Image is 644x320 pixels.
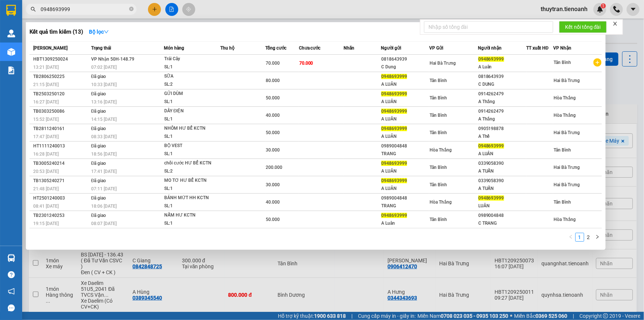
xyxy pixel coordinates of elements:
div: 0818643939 [478,73,526,81]
div: NHÔM HƯ BỂ KCTN [164,125,220,133]
div: SL: 1 [164,185,220,193]
div: A LUÂN [381,98,429,106]
input: Tìm tên, số ĐT hoặc mã đơn [41,5,128,13]
span: 16:28 [DATE] [33,152,59,157]
span: 0948693999 [478,57,504,62]
div: SL: 1 [164,115,220,123]
span: Tân Bình [430,113,447,118]
span: 50.000 [266,130,280,135]
span: TT xuất HĐ [526,45,549,51]
div: A TUẤN [478,185,526,193]
span: 30.000 [266,147,280,153]
li: 1 [575,233,584,242]
img: warehouse-icon [7,30,15,37]
div: 0914262479 [478,108,526,115]
span: 16:27 [DATE] [33,99,59,105]
span: 0948693999 [381,178,407,183]
div: 0914262479 [478,90,526,98]
div: A LUÂN [381,133,429,140]
div: C DUNG [478,81,526,88]
div: 0818643939 [381,55,429,63]
input: Nhập số tổng đài [424,21,553,33]
div: TB1305240271 [33,177,89,185]
span: question-circle [8,271,15,278]
div: A TUẤN [478,167,526,175]
img: warehouse-icon [7,48,15,56]
div: SL: 1 [164,63,220,71]
span: notification [8,288,15,295]
span: 15:52 [DATE] [33,117,59,122]
button: right [593,233,602,242]
span: 0948693999 [381,74,407,79]
li: Next Page [593,233,602,242]
span: Đã giao [91,213,106,218]
div: TB2811240161 [33,125,89,133]
div: TRANG [381,202,429,210]
span: 40.000 [266,113,280,118]
div: A Thắng [478,98,526,106]
span: 13:16 [DATE] [91,99,117,105]
div: DÂY ĐIỆN [164,107,220,115]
span: Tân Bình [430,217,447,222]
span: left [569,235,573,239]
span: Hòa Thắng [554,113,576,118]
div: SL: 1 [164,150,220,158]
div: chổi cước HƯ BỂ KCTN [164,159,220,167]
span: Tân Bình [430,165,447,170]
span: Đã giao [91,161,106,166]
span: 30.000 [266,182,280,187]
div: NẤM HƯ KCTN [164,211,220,219]
div: A Luân [381,219,429,227]
div: LUÂN [478,202,526,210]
div: MO TƠ HƯ BỂ KCTN [164,177,220,185]
span: 18:06 [DATE] [91,204,117,209]
li: Previous Page [566,233,575,242]
div: TB2301240253 [33,212,89,219]
button: Bộ lọcdown [83,26,115,38]
div: 0989004848 [381,194,429,202]
span: 17:41 [DATE] [91,169,117,174]
span: Tân Bình [430,130,447,135]
a: 1 [576,233,584,241]
span: Tân Bình [554,147,571,153]
span: Tân Bình [554,200,571,205]
span: 21:15 [DATE] [33,82,59,87]
span: Kết nối tổng đài [565,23,601,31]
span: plus-circle [593,58,602,67]
span: 50.000 [266,217,280,222]
div: SL: 1 [164,98,220,106]
span: close-circle [129,7,134,11]
span: Người nhận [478,45,502,51]
span: message [8,304,15,312]
span: VP Nhận 50H-148.79 [91,57,134,62]
img: logo-vxr [6,5,16,16]
span: Hòa Thắng [430,147,452,153]
span: 0948693999 [478,143,504,149]
span: Tân Bình [430,78,447,83]
a: 2 [585,233,593,241]
strong: Bộ lọc [89,29,109,35]
span: Đã giao [91,195,106,201]
span: Đã giao [91,126,106,131]
span: Tân Bình [430,95,447,101]
div: SỮA [164,72,220,81]
div: A LUÂN [478,150,526,158]
span: 0948693999 [381,91,407,96]
span: 0948693999 [381,126,407,131]
span: 200.000 [266,165,282,170]
span: Chưa cước [299,45,321,51]
span: 08:33 [DATE] [91,134,117,139]
div: 0905198878 [478,125,526,133]
div: C Dung [381,63,429,71]
span: down [104,29,109,34]
div: HBT1309250024 [33,55,89,63]
span: 21:48 [DATE] [33,186,59,191]
span: Người gửi [381,45,401,51]
span: 14:15 [DATE] [91,117,117,122]
span: Đã giao [91,109,106,114]
span: search [31,7,36,12]
span: 17:47 [DATE] [33,134,59,139]
div: A LUÂN [381,81,429,88]
span: 19:15 [DATE] [33,221,59,226]
div: 0989004848 [381,142,429,150]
